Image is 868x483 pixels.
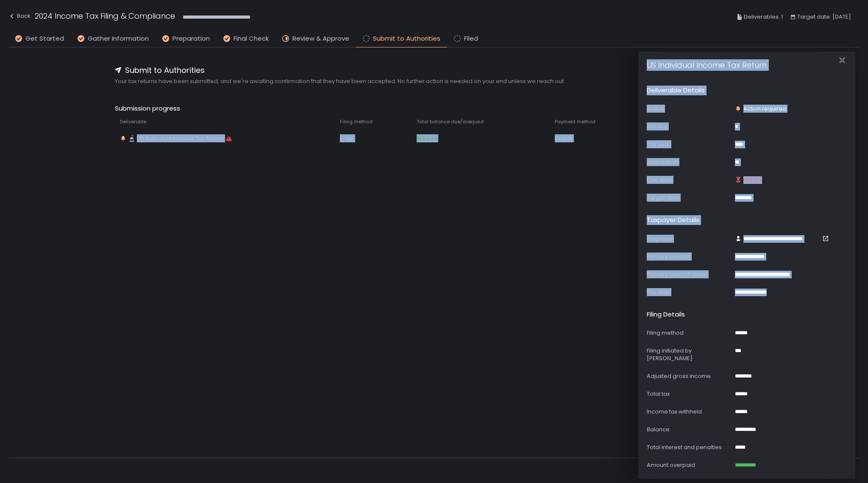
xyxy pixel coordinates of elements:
span: Filing method [340,119,373,125]
span: [DATE] [743,176,762,184]
span: Deliverables: 1 [744,12,783,22]
span: Submit to Authorities [125,64,205,76]
h1: US Individual Income Tax Return [647,49,767,71]
span: Gather Information [88,34,149,44]
span: Deliverable [120,119,146,125]
div: Total tax [647,390,732,398]
div: Action required [735,105,786,113]
span: Target date: [DATE] [797,12,851,22]
h2: Deliverable details [647,86,705,95]
span: Payment method [555,119,595,125]
div: Status [647,105,732,113]
span: Get Started [25,34,64,44]
span: Submit to Authorities [373,34,440,44]
div: Total interest and penalties [647,444,732,451]
div: Service [647,123,732,130]
div: Tax year [647,141,732,148]
div: Jurisdiction [647,158,732,166]
h2: Filing details [647,310,685,319]
div: Filing method [647,329,732,337]
h1: 2024 Income Tax Filing & Compliance [35,10,175,22]
div: Balance [647,426,732,433]
span: $12,534 [417,135,437,142]
span: Your tax returns have been submitted, and we're awaiting confirmation that they have been accepte... [115,78,753,85]
div: Primary contact [647,253,732,261]
span: Preparation [172,34,210,44]
div: Income tax withheld [647,408,732,416]
div: Taxpayer [647,235,732,243]
div: Primary contact email [647,271,732,278]
div: Adjusted gross income [647,372,732,380]
span: US Individual Income Tax Return [137,135,224,142]
div: Due date [647,176,732,184]
div: Target date [647,194,732,202]
span: Review & Approve [292,34,349,44]
div: E-file [340,135,406,142]
span: Total balance due/overpaid [417,119,484,125]
div: Tax lead [647,289,732,296]
span: Submission progress [115,104,753,114]
span: Final Check [234,34,269,44]
button: Back [8,10,31,24]
span: Check [555,135,573,142]
h2: Taxpayer details [647,215,699,225]
div: Back [8,11,31,21]
div: Amount overpaid [647,461,732,469]
span: Filed [464,34,478,44]
div: Filing initiated by [PERSON_NAME] [647,347,732,362]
